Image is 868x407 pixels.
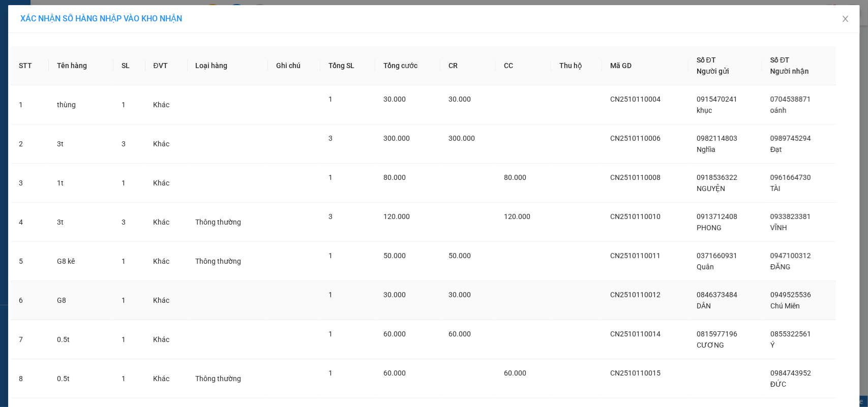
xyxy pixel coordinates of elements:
[328,95,333,103] span: 1
[328,212,333,221] span: 3
[383,330,406,338] span: 60.000
[770,173,811,181] span: 0961664730
[383,252,406,260] span: 50.000
[697,330,737,338] span: 0815977196
[49,359,113,398] td: 0.5t
[770,252,811,260] span: 0947100312
[122,218,126,226] span: 3
[328,134,333,142] span: 3
[697,134,737,142] span: 0982114803
[770,106,787,114] span: oánh
[440,46,496,85] th: CR
[770,67,809,75] span: Người nhận
[328,369,333,377] span: 1
[831,5,860,34] button: Close
[697,106,712,114] span: khục
[49,320,113,359] td: 0.5t
[383,212,410,221] span: 120.000
[383,291,406,299] span: 30.000
[504,212,530,221] span: 120.000
[328,252,333,260] span: 1
[145,164,188,203] td: Khác
[842,15,850,23] span: close
[448,134,475,142] span: 300.000
[122,335,126,343] span: 1
[697,224,722,232] span: PHONG
[448,330,471,338] span: 60.000
[770,134,811,142] span: 0989745294
[145,203,188,242] td: Khác
[188,242,268,281] td: Thông thường
[602,46,689,85] th: Mã GD
[188,203,268,242] td: Thông thường
[504,369,526,377] span: 60.000
[49,242,113,281] td: G8 kê
[610,330,661,338] span: CN2510110014
[145,320,188,359] td: Khác
[122,101,126,109] span: 1
[770,369,811,377] span: 0984743952
[697,302,711,310] span: DÂN
[145,85,188,124] td: Khác
[383,134,410,142] span: 300.000
[610,212,661,221] span: CN2510110010
[145,124,188,164] td: Khác
[610,95,661,103] span: CN2510110004
[610,252,661,260] span: CN2510110011
[49,46,113,85] th: Tên hàng
[770,330,811,338] span: 0855322561
[320,46,375,85] th: Tổng SL
[11,164,49,203] td: 3
[448,95,471,103] span: 30.000
[328,330,333,338] span: 1
[49,203,113,242] td: 3t
[697,291,737,299] span: 0846373484
[145,46,188,85] th: ĐVT
[49,281,113,320] td: G8
[770,145,782,153] span: Đạt
[610,173,661,181] span: CN2510110008
[113,46,145,85] th: SL
[122,296,126,304] span: 1
[375,46,440,85] th: Tổng cước
[610,291,661,299] span: CN2510110012
[188,359,268,398] td: Thông thường
[551,46,602,85] th: Thu hộ
[697,67,729,75] span: Người gửi
[697,184,725,193] span: NGUYỆN
[20,14,182,23] span: XÁC NHẬN SỐ HÀNG NHẬP VÀO KHO NHẬN
[122,374,126,383] span: 1
[770,212,811,221] span: 0933823381
[11,124,49,164] td: 2
[11,85,49,124] td: 1
[697,263,714,271] span: Quân
[383,95,406,103] span: 30.000
[448,252,471,260] span: 50.000
[49,124,113,164] td: 3t
[328,291,333,299] span: 1
[448,291,471,299] span: 30.000
[610,369,661,377] span: CN2510110015
[122,257,126,265] span: 1
[383,369,406,377] span: 60.000
[188,46,268,85] th: Loại hàng
[145,242,188,281] td: Khác
[697,173,737,181] span: 0918536322
[697,56,716,64] span: Số ĐT
[697,95,737,103] span: 0915470241
[11,359,49,398] td: 8
[49,164,113,203] td: 1t
[770,302,800,310] span: Chú Miên
[11,46,49,85] th: STT
[145,281,188,320] td: Khác
[11,281,49,320] td: 6
[697,212,737,221] span: 0913712408
[770,95,811,103] span: 0704538871
[11,320,49,359] td: 7
[770,380,786,388] span: ĐỨC
[610,134,661,142] span: CN2510110006
[268,46,321,85] th: Ghi chú
[770,56,790,64] span: Số ĐT
[770,224,787,232] span: VĨNH
[11,242,49,281] td: 5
